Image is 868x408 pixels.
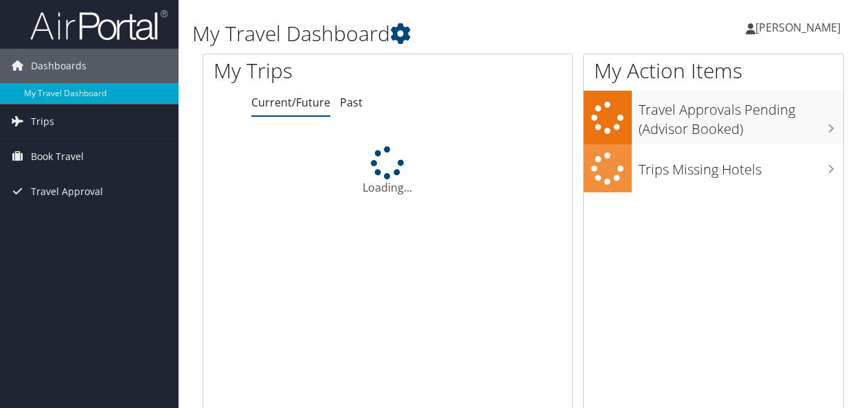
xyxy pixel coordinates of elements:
h1: My Action Items [584,56,843,85]
span: [PERSON_NAME] [755,20,841,35]
h1: My Travel Dashboard [192,19,634,48]
span: Dashboards [31,49,87,83]
div: Loading... [203,146,572,196]
span: Book Travel [31,139,84,174]
span: Trips [31,104,54,139]
h3: Travel Approvals Pending (Advisor Booked) [639,93,843,139]
a: Trips Missing Hotels [584,144,843,193]
a: Past [340,95,363,110]
a: Current/Future [251,95,330,110]
a: Travel Approvals Pending (Advisor Booked) [584,91,843,144]
a: [PERSON_NAME] [746,7,854,48]
h1: My Trips [214,56,408,85]
img: airportal-logo.png [30,9,168,41]
h3: Trips Missing Hotels [639,153,843,179]
span: Travel Approval [31,174,103,209]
